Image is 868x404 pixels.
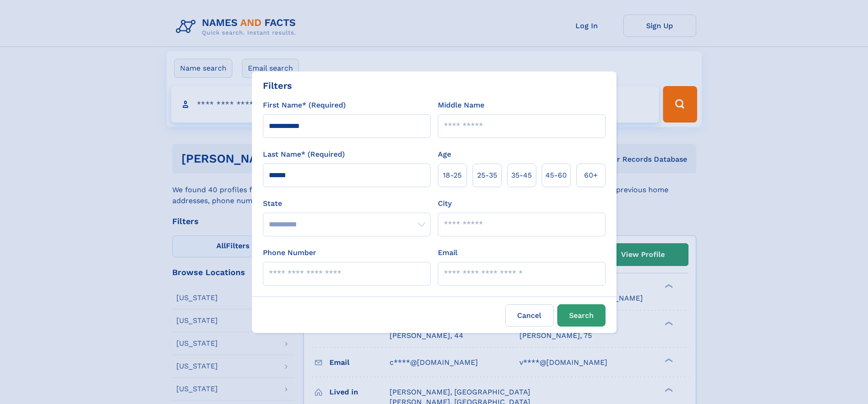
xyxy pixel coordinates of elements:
[505,304,554,327] label: Cancel
[511,170,532,181] span: 35‑45
[545,170,567,181] span: 45‑60
[557,304,606,327] button: Search
[438,198,452,209] label: City
[263,198,431,209] label: State
[443,170,462,181] span: 18‑25
[263,149,345,160] label: Last Name* (Required)
[438,247,457,258] label: Email
[584,170,598,181] span: 60+
[477,170,497,181] span: 25‑35
[263,100,346,111] label: First Name* (Required)
[263,247,316,258] label: Phone Number
[438,100,484,111] label: Middle Name
[438,149,451,160] label: Age
[263,79,292,92] div: Filters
